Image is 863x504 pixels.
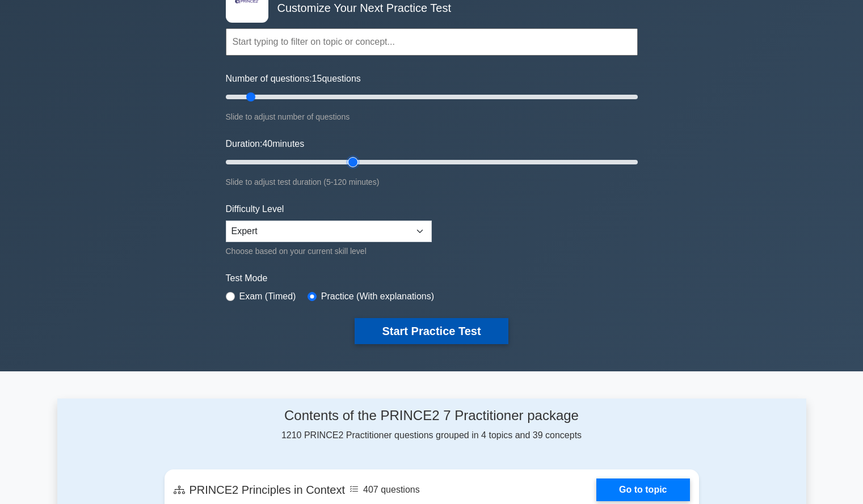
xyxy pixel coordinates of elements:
[165,408,699,424] h4: Contents of the PRINCE2 7 Practitioner package
[312,74,322,83] span: 15
[226,137,305,151] label: Duration: minutes
[226,72,361,86] label: Number of questions: questions
[321,290,434,303] label: Practice (With explanations)
[262,139,272,149] span: 40
[226,272,638,285] label: Test Mode
[596,478,689,501] a: Go to topic
[226,28,638,56] input: Start typing to filter on topic or concept...
[165,408,699,442] div: 1210 PRINCE2 Practitioner questions grouped in 4 topics and 39 concepts
[355,318,508,344] button: Start Practice Test
[226,202,284,216] label: Difficulty Level
[239,290,296,303] label: Exam (Timed)
[226,244,432,258] div: Choose based on your current skill level
[226,175,638,189] div: Slide to adjust test duration (5-120 minutes)
[226,110,638,124] div: Slide to adjust number of questions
